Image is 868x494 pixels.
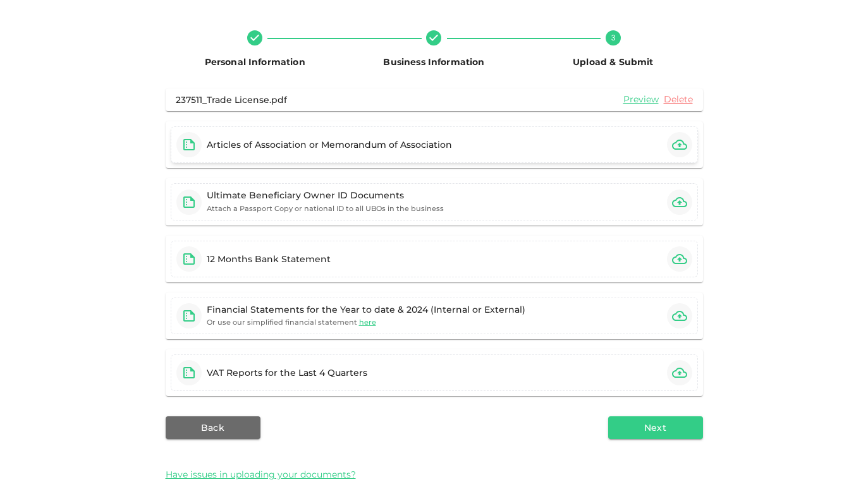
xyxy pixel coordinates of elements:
button: Back [166,416,260,439]
small: Or use our simplified financial statement [207,316,376,328]
text: 3 [611,33,615,42]
div: Articles of Association or Memorandum of Association [207,138,452,151]
span: Upload & Submit [573,56,653,68]
div: 12 Months Bank Statement [207,253,331,265]
a: Preview [623,93,659,105]
span: here [359,318,376,327]
a: Delete [664,93,693,105]
button: Next [608,416,703,439]
span: Business Information [383,56,484,68]
div: VAT Reports for the Last 4 Quarters [207,366,367,379]
span: Personal Information [205,56,305,68]
small: Attach a Passport Copy or national ID to all UBOs in the business [207,204,444,213]
div: Financial Statements for the Year to date & 2024 (Internal or External) [207,303,525,316]
span: Have issues in uploading your documents? [166,468,356,481]
div: Ultimate Beneficiary Owner ID Documents [207,189,444,202]
div: Have issues in uploading your documents? [166,459,703,490]
div: 237511_Trade License.pdf [176,93,287,106]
